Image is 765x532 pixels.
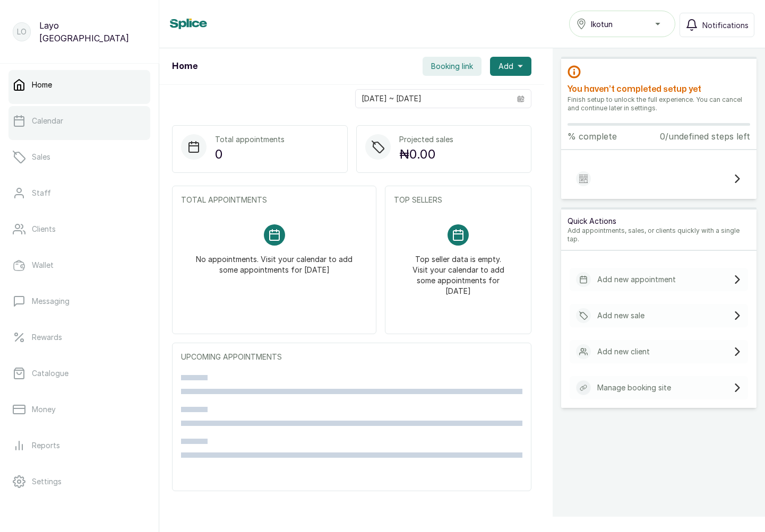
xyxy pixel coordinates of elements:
[181,352,522,362] p: UPCOMING APPOINTMENTS
[8,178,150,208] a: Staff
[490,57,531,76] button: Add
[399,145,453,164] p: ₦0.00
[32,224,56,234] p: Clients
[32,332,62,343] p: Rewards
[215,145,285,164] p: 0
[8,142,150,172] a: Sales
[32,368,68,379] p: Catalogue
[8,70,150,100] a: Home
[39,19,146,45] p: Layo [GEOGRAPHIC_DATA]
[423,57,482,76] button: Booking link
[172,60,197,73] h1: Home
[32,296,70,307] p: Messaging
[597,274,676,285] p: Add new appointment
[591,19,613,30] span: Ikotun
[32,188,51,198] p: Staff
[680,13,754,37] button: Notifications
[568,95,750,112] p: Finish setup to unlock the full experience. You can cancel and continue later in settings.
[32,116,63,126] p: Calendar
[597,346,650,357] p: Add new client
[498,61,513,72] span: Add
[702,20,749,31] span: Notifications
[431,61,473,72] span: Booking link
[32,440,60,451] p: Reports
[399,134,453,145] p: Projected sales
[597,310,644,321] p: Add new sale
[568,83,750,95] h2: You haven’t completed setup yet
[215,134,285,145] p: Total appointments
[8,395,150,424] a: Money
[597,382,671,393] p: Manage booking site
[32,476,62,487] p: Settings
[356,90,511,108] input: Select date
[8,106,150,136] a: Calendar
[17,27,27,37] p: LO
[394,195,522,205] p: TOP SELLERS
[8,359,150,388] a: Catalogue
[194,246,355,275] p: No appointments. Visit your calendar to add some appointments for [DATE]
[660,130,750,143] p: 0/undefined steps left
[568,216,750,226] p: Quick Actions
[8,214,150,244] a: Clients
[517,95,525,102] svg: calendar
[32,404,56,415] p: Money
[8,250,150,280] a: Wallet
[407,246,510,296] p: Top seller data is empty. Visit your calendar to add some appointments for [DATE]
[8,286,150,316] a: Messaging
[8,467,150,496] a: Settings
[181,195,367,205] p: TOTAL APPOINTMENTS
[8,322,150,352] a: Rewards
[569,11,675,37] button: Ikotun
[32,260,54,271] p: Wallet
[568,130,617,143] p: % complete
[568,226,750,243] p: Add appointments, sales, or clients quickly with a single tap.
[32,80,52,90] p: Home
[8,431,150,460] a: Reports
[32,152,50,162] p: Sales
